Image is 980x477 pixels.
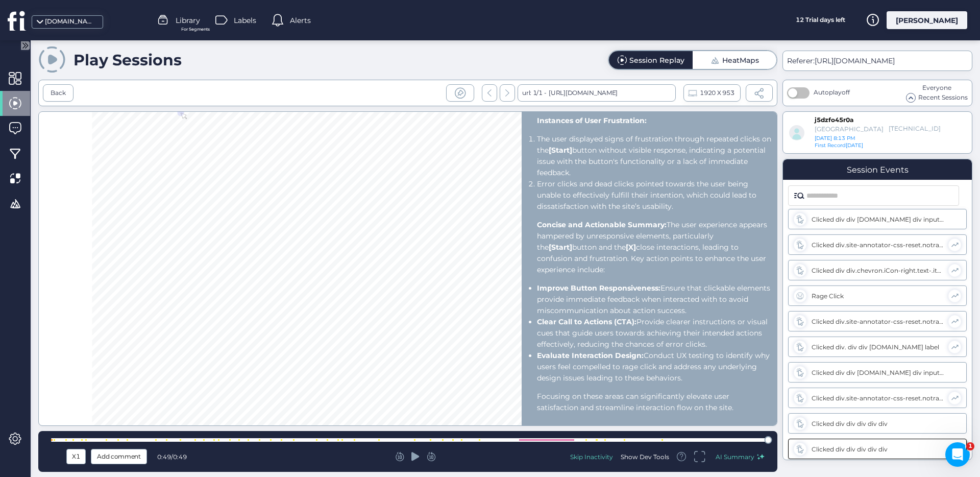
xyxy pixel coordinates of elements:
[782,11,859,29] div: 12 Trial days left
[722,57,759,64] div: HeatMaps
[173,453,187,461] span: 0:49
[290,15,311,26] span: Alerts
[181,26,210,33] span: For Segments
[157,453,171,461] span: 0:49
[537,133,772,178] li: The user displayed signs of frustration through repeated clicks on the button without visible res...
[812,267,943,274] div: Clicked div div.chevron.iCon-right.text-.item-content.opend div#e-1720254774466.element-wrap div....
[629,57,684,64] div: Session Replay
[176,15,200,26] span: Library
[537,316,772,350] li: Provide clearer instructions or visual cues that guide users towards achieving their intended act...
[814,88,850,96] span: Autoplay
[945,442,970,467] iframe: Intercom live chat
[815,142,846,149] span: First Record
[812,318,943,325] div: Clicked div.site-annotator-css-reset.notranslate div div div div
[815,56,895,65] span: [URL][DOMAIN_NAME]
[537,283,660,293] strong: Improve Button Responsiveness:
[234,15,256,26] span: Labels
[537,351,644,360] strong: Evaluate Interaction Design:
[906,83,968,93] div: Everyone
[51,88,66,98] div: Back
[97,451,141,462] span: Add comment
[537,350,772,384] li: Conduct UX testing to identify why users feel compelled to rage click and address any underlying ...
[626,243,636,252] strong: [X]
[812,241,943,249] div: Clicked div.site-annotator-css-reset.notranslate div div div div
[918,93,968,103] span: Recent Sessions
[537,178,772,212] li: Error clicks and dead clicks pointed towards the user being unable to effectively fulfill their i...
[45,17,96,27] div: [DOMAIN_NAME]
[787,56,815,65] span: Referer:
[887,11,967,29] div: [PERSON_NAME]
[537,391,772,413] p: Focusing on these areas can significantly elevate user satisfaction and streamline interaction fl...
[812,292,943,300] div: Rage Click
[966,442,974,450] span: 1
[716,453,754,461] span: AI Summary
[537,116,647,125] strong: Instances of User Frustration:
[812,369,944,376] div: Clicked div div [DOMAIN_NAME] div input#js_2q
[812,445,944,453] div: Clicked div div div div div
[537,219,772,275] p: The user experience appears hampered by unresponsive elements, particularly the button and the cl...
[815,142,870,149] div: [DATE]
[812,420,944,427] div: Clicked div div div div div
[549,243,572,252] strong: [Start]
[812,394,943,402] div: Clicked div.site-annotator-css-reset.notranslate div div div div
[815,125,884,133] div: [GEOGRAPHIC_DATA]
[69,451,83,462] div: X1
[549,146,572,155] strong: [Start]
[847,165,909,175] div: Session Events
[815,135,895,142] div: [DATE] 8:13 PM
[621,452,669,461] div: Show Dev Tools
[812,343,943,351] div: Clicked div. div div [DOMAIN_NAME] label
[537,282,772,316] li: Ensure that clickable elements provide immediate feedback when interacted with to avoid miscommun...
[157,453,193,461] div: /
[537,220,667,229] strong: Concise and Actionable Summary:
[518,84,676,102] div: url: 1/1 -
[73,51,182,69] div: Play Sessions
[889,125,929,133] div: [TECHNICAL_ID]
[700,87,734,99] span: 1920 X 953
[842,88,850,96] span: off
[812,216,944,223] div: Clicked div div [DOMAIN_NAME] div input#js_21
[570,452,613,461] div: Skip Inactivity
[537,317,636,326] strong: Clear Call to Actions (CTA):
[546,84,618,102] div: [URL][DOMAIN_NAME]
[815,116,865,125] div: j5dzfo45r0a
